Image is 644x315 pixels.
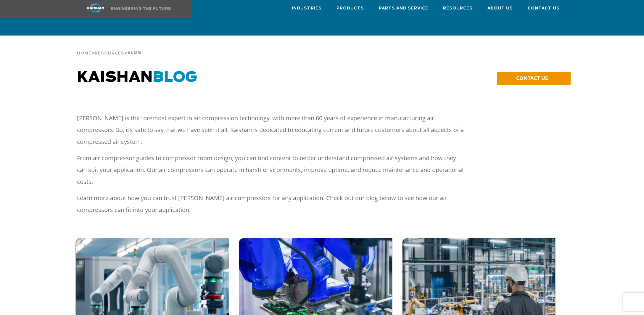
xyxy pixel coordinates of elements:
[77,36,141,58] div: > >
[73,3,118,13] img: kaishan logo
[77,50,91,56] a: Home
[337,5,364,12] span: Products
[443,0,473,16] a: Resources
[95,52,124,55] span: Resources
[528,5,560,12] span: Contact Us
[77,112,464,148] p: [PERSON_NAME] is the foremost expert in air compression technology, with more than 60 years of ex...
[111,7,170,10] img: Engineering the future
[95,50,124,56] a: Resources
[528,0,560,16] a: Contact Us
[153,70,197,85] span: BLOG
[516,75,548,81] span: CONTACT US
[487,5,513,12] span: About Us
[292,5,322,12] span: Industries
[497,72,571,85] a: CONTACT US
[337,0,364,16] a: Products
[379,0,428,16] a: Parts and Service
[77,52,91,55] span: Home
[77,192,464,216] p: Learn more about how you can trust [PERSON_NAME] air compressors for any application. Check out o...
[379,5,428,12] span: Parts and Service
[77,69,443,86] h1: Kaishan
[128,51,141,55] span: Blog
[487,0,513,16] a: About Us
[443,5,473,12] span: Resources
[292,0,322,16] a: Industries
[77,152,464,188] p: From air compressor guides to compressor room design, you can find content to better understand c...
